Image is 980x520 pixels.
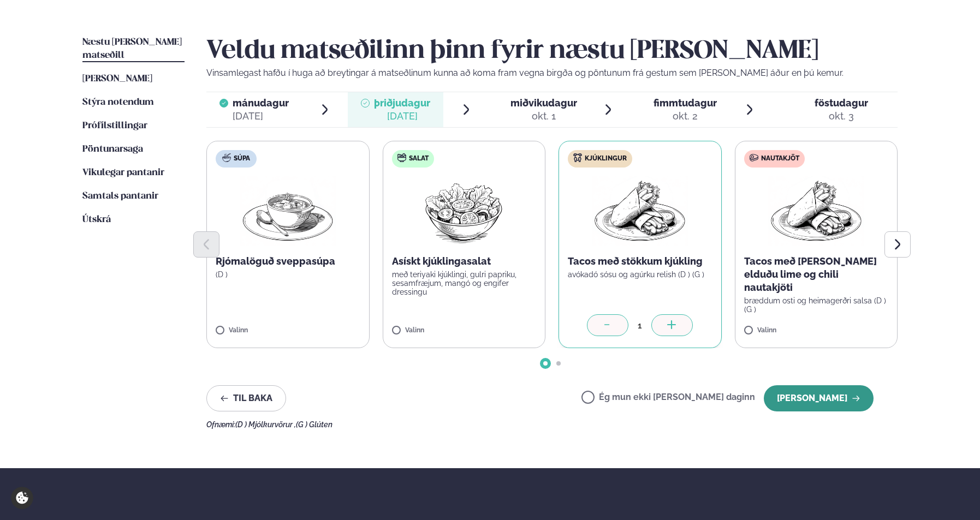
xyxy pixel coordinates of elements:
[750,153,758,162] img: beef.svg
[744,255,889,294] p: Tacos með [PERSON_NAME] elduðu lime og chili nautakjöti
[764,385,874,411] button: [PERSON_NAME]
[628,319,651,332] div: 1
[82,121,147,130] span: Prófílstillingar
[82,74,152,83] span: [PERSON_NAME]
[82,143,143,156] a: Pöntunarsaga
[568,270,712,279] p: avókadó sósu og agúrku relish (D ) (G )
[392,255,537,268] p: Asískt kjúklingasalat
[556,361,561,366] span: Go to slide 2
[82,145,143,154] span: Pöntunarsaga
[82,98,154,107] span: Stýra notendum
[82,190,158,203] a: Samtals pantanir
[510,97,577,109] span: miðvikudagur
[206,420,898,429] div: Ofnæmi:
[234,154,250,163] span: Súpa
[374,97,430,109] span: þriðjudagur
[654,97,717,109] span: fimmtudagur
[761,154,799,163] span: Nautakjöt
[216,270,360,279] p: (D )
[409,154,429,163] span: Salat
[573,153,582,162] img: chicken.svg
[11,487,33,509] a: Cookie settings
[768,176,864,246] img: Wraps.png
[235,420,296,429] span: (D ) Mjólkurvörur ,
[82,166,164,180] a: Vikulegar pantanir
[815,97,868,109] span: föstudagur
[744,296,889,314] p: bræddum osti og heimagerðri salsa (D ) (G )
[592,176,688,246] img: Wraps.png
[82,119,147,133] a: Prófílstillingar
[233,97,289,109] span: mánudagur
[82,73,152,86] a: [PERSON_NAME]
[206,67,898,80] p: Vinsamlegast hafðu í huga að breytingar á matseðlinum kunna að koma fram vegna birgða og pöntunum...
[193,231,219,258] button: Previous slide
[543,361,548,366] span: Go to slide 1
[222,153,231,162] img: soup.svg
[82,213,111,226] a: Útskrá
[82,168,164,177] span: Vikulegar pantanir
[415,176,512,246] img: Salad.png
[654,110,717,123] div: okt. 2
[216,255,360,268] p: Rjómalöguð sveppasúpa
[568,255,712,268] p: Tacos með stökkum kjúkling
[510,110,577,123] div: okt. 1
[82,38,182,60] span: Næstu [PERSON_NAME] matseðill
[233,110,289,123] div: [DATE]
[82,96,154,109] a: Stýra notendum
[296,420,332,429] span: (G ) Glúten
[374,110,430,123] div: [DATE]
[884,231,911,258] button: Next slide
[392,270,537,296] p: með teriyaki kjúklingi, gulri papriku, sesamfræjum, mangó og engifer dressingu
[206,36,898,67] h2: Veldu matseðilinn þinn fyrir næstu [PERSON_NAME]
[82,215,111,224] span: Útskrá
[815,110,868,123] div: okt. 3
[82,192,158,201] span: Samtals pantanir
[206,385,286,411] button: Til baka
[240,176,336,246] img: Soup.png
[82,36,185,62] a: Næstu [PERSON_NAME] matseðill
[585,154,627,163] span: Kjúklingur
[397,153,406,162] img: salad.svg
